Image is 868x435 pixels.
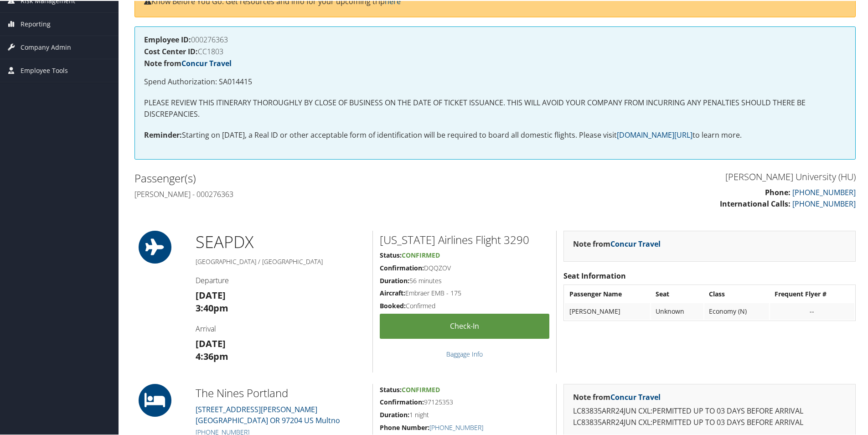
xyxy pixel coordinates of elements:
[21,12,51,35] span: Reporting
[380,275,549,285] h5: 56 minutes
[196,256,366,265] h5: [GEOGRAPHIC_DATA] / [GEOGRAPHIC_DATA]
[380,275,409,284] strong: Duration:
[565,302,650,319] td: [PERSON_NAME]
[196,323,366,333] h4: Arrival
[144,35,846,42] h4: 000276363
[144,75,846,87] p: Spend Authorization: SA014415
[196,301,228,313] strong: 3:40pm
[380,409,409,418] strong: Duration:
[144,57,232,67] strong: Note from
[573,391,661,401] strong: Note from
[380,263,424,271] strong: Confirmation:
[792,186,856,197] a: [PHONE_NUMBER]
[651,285,703,301] th: Seat
[380,231,549,247] h2: [US_STATE] Airlines Flight 3290
[617,129,692,139] a: [DOMAIN_NAME][URL]
[196,349,228,362] strong: 4:36pm
[196,288,226,300] strong: [DATE]
[380,288,549,297] h5: Embraer EMB - 175
[429,422,483,431] a: [PHONE_NUMBER]
[792,198,856,208] a: [PHONE_NUMBER]
[134,188,488,198] h4: [PERSON_NAME] - 000276363
[651,302,703,319] td: Unknown
[144,47,846,54] h4: CC1803
[21,35,71,58] span: Company Admin
[21,58,68,81] span: Employee Tools
[380,300,549,310] h5: Confirmed
[181,57,232,67] a: Concur Travel
[380,422,429,431] strong: Phone Number:
[134,170,488,185] h2: Passenger(s)
[196,404,340,425] a: [STREET_ADDRESS][PERSON_NAME][GEOGRAPHIC_DATA] OR 97204 US Multno
[704,302,769,319] td: Economy (N)
[380,313,549,338] a: Check-in
[380,384,402,393] strong: Status:
[380,409,549,419] h5: 1 night
[144,96,846,119] p: PLEASE REVIEW THIS ITINERARY THOROUGHLY BY CLOSE OF BUSINESS ON THE DATE OF TICKET ISSUANCE. THIS...
[144,34,191,44] strong: Employee ID:
[720,198,790,208] strong: International Calls:
[380,250,402,259] strong: Status:
[765,186,790,197] strong: Phone:
[144,129,182,139] strong: Reminder:
[610,391,661,401] a: Concur Travel
[380,397,424,405] strong: Confirmation:
[573,238,661,248] strong: Note from
[402,384,440,393] span: Confirmed
[402,250,440,259] span: Confirmed
[196,274,366,285] h4: Departure
[380,397,549,406] h5: 97125353
[144,46,198,56] strong: Cost Center ID:
[380,263,549,272] h5: DQQZOV
[775,306,850,315] div: --
[502,170,856,182] h3: [PERSON_NAME] University (HU)
[770,285,854,301] th: Frequent Flyer #
[380,300,406,309] strong: Booked:
[573,404,846,428] p: LC83835ARR24JUN CXL:PERMITTED UP TO 03 DAYS BEFORE ARRIVAL LC83835ARR24JUN CXL:PERMITTED UP TO 03...
[196,337,226,349] strong: [DATE]
[196,384,366,400] h2: The Nines Portland
[144,129,846,140] p: Starting on [DATE], a Real ID or other acceptable form of identification will be required to boar...
[704,285,769,301] th: Class
[610,238,661,248] a: Concur Travel
[446,349,483,357] a: Baggage Info
[380,288,405,296] strong: Aircraft:
[563,270,626,280] strong: Seat Information
[196,230,366,253] h1: SEA PDX
[565,285,650,301] th: Passenger Name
